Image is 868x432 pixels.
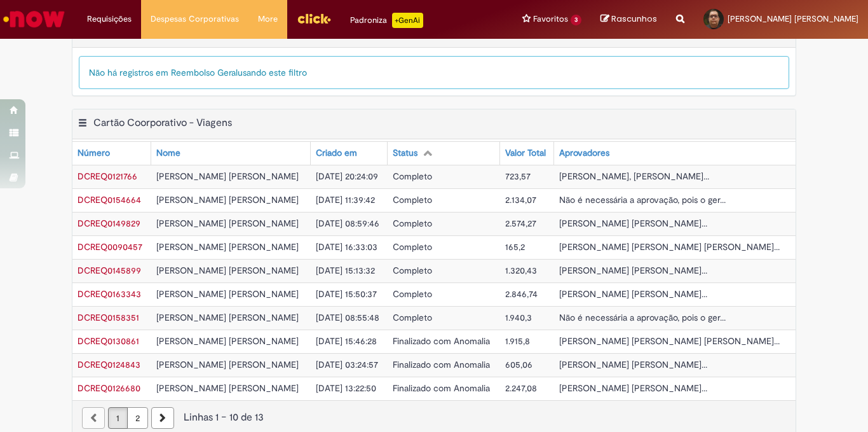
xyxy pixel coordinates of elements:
span: 2.134,07 [505,194,536,206]
span: Não é necessária a aprovação, pois o ger... [559,194,726,206]
span: [DATE] 08:59:46 [316,218,379,229]
span: [PERSON_NAME] [PERSON_NAME] [PERSON_NAME]... [559,241,780,253]
span: More [258,13,278,25]
img: ServiceNow [1,6,67,32]
div: Valor Total [505,147,546,160]
span: DCREQ0126680 [78,382,140,394]
span: Completo [393,194,432,206]
span: [DATE] 13:22:50 [316,382,376,394]
span: 1.915,8 [505,335,530,347]
span: DCREQ0145899 [78,265,141,276]
span: DCREQ0158351 [78,312,139,323]
span: [PERSON_NAME] [PERSON_NAME] [156,312,299,323]
button: Cartão Coorporativo - Viagens Menu de contexto [78,116,88,133]
span: Completo [393,265,432,276]
div: Número [78,147,110,160]
span: [PERSON_NAME] [PERSON_NAME] [156,194,299,206]
span: Não é necessária a aprovação, pois o ger... [559,312,726,323]
a: Página 2 [127,407,148,429]
p: +GenAi [392,13,423,28]
span: [DATE] 20:24:09 [316,171,378,182]
span: [DATE] 03:24:57 [316,359,378,370]
span: [PERSON_NAME] [PERSON_NAME] [PERSON_NAME]... [559,335,780,347]
span: [PERSON_NAME] [PERSON_NAME]... [559,382,707,394]
span: Completo [393,288,432,300]
span: Completo [393,312,432,323]
span: [DATE] 08:55:48 [316,312,379,323]
img: click_logo_yellow_360x200.png [297,9,331,28]
div: Linhas 1 − 10 de 13 [82,410,786,425]
span: Rascunhos [611,13,657,25]
span: Favoritos [533,13,568,25]
a: Abrir Registro: DCREQ0158351 [78,312,139,323]
span: DCREQ0124843 [78,359,140,370]
span: [PERSON_NAME] [PERSON_NAME] [728,13,858,24]
span: [PERSON_NAME] [PERSON_NAME]... [559,359,707,370]
span: [PERSON_NAME] [PERSON_NAME] [156,171,299,182]
div: Aprovadores [559,147,609,160]
span: [PERSON_NAME] [PERSON_NAME] [156,382,299,394]
span: [PERSON_NAME] [PERSON_NAME] [156,288,299,300]
a: Abrir Registro: DCREQ0126680 [78,382,140,394]
span: DCREQ0149829 [78,218,140,229]
span: Finalizado com Anomalia [393,335,490,347]
span: [DATE] 15:13:32 [316,265,375,276]
span: [PERSON_NAME] [PERSON_NAME]... [559,218,707,229]
a: Abrir Registro: DCREQ0130861 [78,335,139,347]
a: Abrir Registro: DCREQ0154664 [78,194,141,206]
span: [PERSON_NAME], [PERSON_NAME]... [559,171,709,182]
span: 2.574,27 [505,218,536,229]
span: [PERSON_NAME] [PERSON_NAME] [156,218,299,229]
a: Abrir Registro: DCREQ0124843 [78,359,140,370]
span: [PERSON_NAME] [PERSON_NAME]... [559,265,707,276]
span: DCREQ0121766 [78,171,137,182]
span: Completo [393,218,432,229]
span: 723,57 [505,171,531,182]
span: DCREQ0154664 [78,194,141,206]
span: 3 [571,15,581,25]
span: [DATE] 15:46:28 [316,335,377,347]
span: DCREQ0163343 [78,288,141,300]
span: [PERSON_NAME] [PERSON_NAME]... [559,288,707,300]
h2: Cartão Coorporativo - Viagens [93,117,232,130]
a: Rascunhos [600,13,657,25]
span: Completo [393,241,432,253]
span: Finalizado com Anomalia [393,382,490,394]
div: Padroniza [350,13,423,28]
span: Despesas Corporativas [151,13,239,25]
div: Status [393,147,417,160]
div: Nome [156,147,180,160]
span: [DATE] 11:39:42 [316,194,375,206]
span: 1.940,3 [505,312,532,323]
span: 2.846,74 [505,288,538,300]
a: Abrir Registro: DCREQ0121766 [78,171,137,182]
div: Criado em [316,147,357,160]
span: [PERSON_NAME] [PERSON_NAME] [156,265,299,276]
span: Completo [393,171,432,182]
a: Abrir Registro: DCREQ0145899 [78,265,141,276]
span: Finalizado com Anomalia [393,359,490,370]
span: [DATE] 15:50:37 [316,288,377,300]
span: 1.320,43 [505,265,537,276]
span: 605,06 [505,359,532,370]
span: DCREQ0090457 [78,241,142,253]
a: Abrir Registro: DCREQ0163343 [78,288,141,300]
span: [PERSON_NAME] [PERSON_NAME] [156,335,299,347]
a: Próxima página [151,407,174,429]
span: 165,2 [505,241,525,253]
span: 2.247,08 [505,382,537,394]
span: usando este filtro [238,67,307,78]
span: [PERSON_NAME] [PERSON_NAME] [156,241,299,253]
a: Abrir Registro: DCREQ0090457 [78,241,142,253]
span: DCREQ0130861 [78,335,139,347]
div: Não há registros em Reembolso Geral [79,56,789,89]
span: Requisições [87,13,132,25]
a: Abrir Registro: DCREQ0149829 [78,218,140,229]
span: [DATE] 16:33:03 [316,241,377,253]
a: Página 1 [108,407,128,429]
span: [PERSON_NAME] [PERSON_NAME] [156,359,299,370]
